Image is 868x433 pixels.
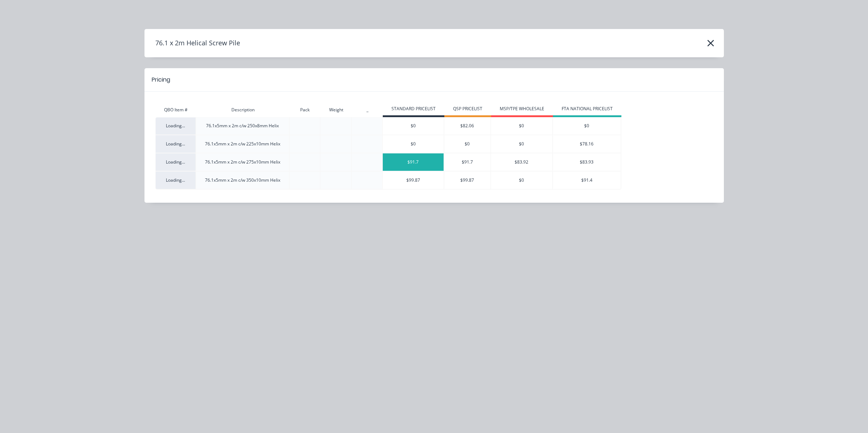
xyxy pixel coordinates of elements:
[444,141,490,147] div: $0
[553,177,621,183] div: $91.4
[352,107,383,113] div: _
[196,159,289,165] div: 76.1x5mm x 2m c/w 275x10mm Helix
[383,177,444,183] div: $99.87
[320,107,352,113] div: Weight
[383,141,444,147] div: $0
[166,177,185,183] span: Loading...
[196,107,290,113] div: Description
[491,159,552,165] div: $83.92
[290,107,320,113] div: Pack
[491,106,553,112] div: MSP/TPE WHOLESALE
[553,123,621,129] div: $0
[196,141,289,147] div: 76.1x5mm x 2m c/w 225x10mm Helix
[196,177,289,183] div: 76.1x5mm x 2m c/w 350x10mm Helix
[491,141,552,147] div: $0
[166,123,185,129] span: Loading...
[144,36,240,50] h4: 76.1 x 2m Helical Screw Pile
[196,123,289,129] div: 76.1x5mm x 2m c/w 250x8mm Helix
[444,177,490,183] div: $99.87
[444,159,490,165] div: $91.7
[166,159,185,165] span: Loading...
[152,75,170,84] div: Pricing
[444,123,490,129] div: $82.06
[383,123,444,129] div: $0
[553,159,621,165] div: $83.93
[553,106,621,112] div: FTA NATIONAL PRICELIST
[383,106,444,112] div: STANDARD PRICELIST
[383,159,444,165] div: $91.7
[553,141,621,147] div: $78.16
[166,141,185,147] span: Loading...
[491,177,552,183] div: $0
[444,106,491,112] div: QSP PRICELIST
[155,107,196,113] div: QBO Item #
[491,123,552,129] div: $0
